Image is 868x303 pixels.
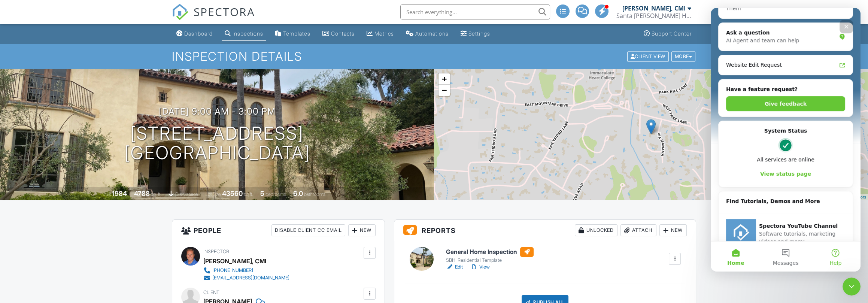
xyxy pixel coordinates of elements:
h1: [STREET_ADDRESS] [GEOGRAPHIC_DATA] [124,124,310,163]
a: [PHONE_NUMBER] [203,267,289,274]
span: sq.ft. [244,191,253,197]
div: More [671,51,696,61]
div: Metrics [374,30,394,37]
span: Lot Size [205,191,221,197]
span: crawlspace [175,191,198,197]
span: SPECTORA [194,4,255,19]
div: 6.0 [293,190,303,197]
a: Settings [458,27,493,41]
a: Inspections [222,27,266,41]
div: 5 [260,190,264,197]
div: [PERSON_NAME], CMI [203,255,266,267]
div: Inspections [233,30,263,37]
span: Inspector [203,249,229,254]
div: Disable Client CC Email [271,224,345,236]
a: [EMAIL_ADDRESS][DOMAIN_NAME] [203,274,289,282]
div: 1984 [112,190,127,197]
div: Contacts [331,30,355,37]
h1: Inspection Details [172,50,696,63]
img: Marker [646,119,656,134]
div: SBHI Residential Template [446,257,534,263]
a: Support Center [641,27,695,41]
div: Unlocked [575,224,617,236]
a: Edit [446,263,463,271]
div: Client View [627,51,669,61]
a: Zoom out [438,85,450,96]
iframe: Intercom live chat [711,8,861,272]
a: View [470,263,490,271]
div: Automations [415,30,449,37]
span: Client [203,290,219,295]
span: bedrooms [265,191,286,197]
a: Templates [272,27,313,41]
a: Automations (Basic) [403,27,452,41]
a: Dashboard [173,27,216,41]
span: − [442,85,447,95]
a: Client View [626,53,671,59]
div: [PHONE_NUMBER] [212,267,253,273]
div: Support Center [652,30,692,37]
div: New [348,224,376,236]
div: 4788 [134,190,150,197]
h3: People [172,220,385,241]
div: Templates [283,30,310,37]
div: Dashboard [184,30,213,37]
div: Settings [468,30,490,37]
iframe: Intercom live chat [843,278,861,296]
a: Metrics [364,27,397,41]
span: sq. ft. [151,191,161,197]
div: 43560 [222,190,243,197]
a: Contacts [319,27,358,41]
img: The Best Home Inspection Software - Spectora [172,4,188,20]
span: Built [103,191,111,197]
input: Search everything... [400,4,550,19]
a: SPECTORA [172,10,255,26]
a: Zoom in [438,73,450,85]
a: General Home Inspection SBHI Residential Template [446,247,534,264]
h3: Reports [394,220,696,241]
div: [EMAIL_ADDRESS][DOMAIN_NAME] [212,275,289,281]
div: New [659,224,687,236]
div: [PERSON_NAME], CMI [622,4,686,12]
span: bathrooms [304,191,325,197]
h3: [DATE] 9:00 am - 3:00 pm [159,106,276,116]
div: Attach [620,224,656,236]
span: + [442,74,447,84]
h6: General Home Inspection [446,247,534,257]
div: Santa Barbara Home Inspector [616,12,691,19]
